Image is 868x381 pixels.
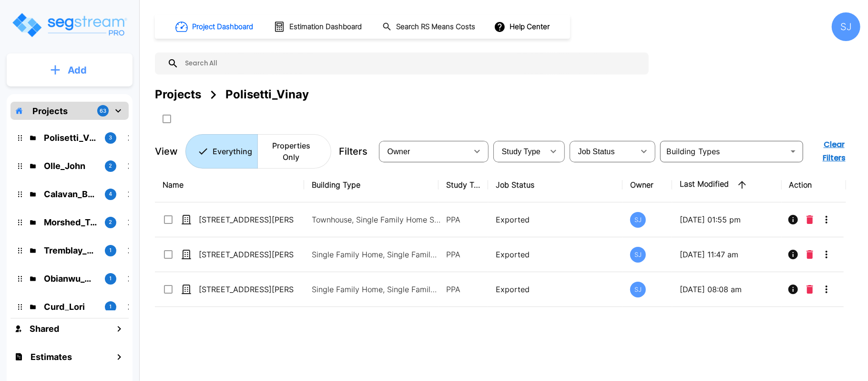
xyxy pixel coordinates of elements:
[185,134,331,169] div: Platform
[44,188,97,201] p: Calavan_Brooks
[199,249,294,260] p: [STREET_ADDRESS][PERSON_NAME]
[495,138,544,165] div: Select
[630,212,646,228] div: SJ
[157,109,176,128] button: SelectAll
[109,218,112,226] p: 2
[784,245,803,264] button: Info
[110,303,112,311] p: 1
[630,282,646,297] div: SJ
[312,249,440,260] p: Single Family Home, Single Family Home Site
[496,284,615,295] p: Exported
[68,63,87,77] p: Add
[388,148,410,156] span: Owner
[492,18,553,36] button: Help Center
[44,300,97,313] p: Curd_Lori
[100,107,106,115] p: 63
[817,280,836,299] button: More-Options
[786,145,800,158] button: Open
[630,247,646,263] div: SJ
[109,190,112,198] p: 4
[304,168,439,202] th: Building Type
[110,275,112,283] p: 1
[680,214,774,225] p: [DATE] 01:55 pm
[289,21,362,32] h1: Estimation Dashboard
[782,168,847,202] th: Action
[263,140,319,163] p: Properties Only
[179,53,644,74] input: Search All
[502,148,541,156] span: Study Type
[446,214,480,225] p: PPA
[44,159,97,172] p: Olle_John
[496,249,615,260] p: Exported
[225,86,309,103] div: Polisetti_Vinay
[381,138,468,165] div: Select
[378,18,480,36] button: Search RS Means Costs
[446,284,480,295] p: PPA
[155,86,201,103] div: Projects
[199,214,294,225] p: [STREET_ADDRESS][PERSON_NAME]
[572,138,634,165] div: Select
[623,168,672,202] th: Owner
[339,144,368,159] p: Filters
[109,134,112,142] p: 3
[110,246,112,254] p: 1
[784,280,803,299] button: Info
[32,105,68,117] p: Projects
[578,148,615,156] span: Job Status
[396,21,475,32] h1: Search RS Means Costs
[439,168,488,202] th: Study Type
[155,168,304,202] th: Name
[803,210,817,229] button: Delete
[680,284,774,295] p: [DATE] 08:08 am
[312,284,440,295] p: Single Family Home, Single Family Home, Single Family Home Site
[803,245,817,264] button: Delete
[832,12,860,41] div: SJ
[185,134,258,169] button: Everything
[31,350,72,363] h1: Estimates
[7,56,133,84] button: Add
[213,146,252,157] p: Everything
[44,131,97,144] p: Polisetti_Vinay
[44,272,97,285] p: Obianwu_Chike
[192,21,253,32] h1: Project Dashboard
[172,16,258,37] button: Project Dashboard
[663,145,785,158] input: Building Types
[817,245,836,264] button: More-Options
[446,249,480,260] p: PPA
[155,144,178,159] p: View
[817,210,836,229] button: More-Options
[109,162,112,170] p: 2
[199,284,294,295] p: [STREET_ADDRESS][PERSON_NAME]
[808,135,860,168] button: Clear Filters
[496,214,615,225] p: Exported
[44,244,97,257] p: Tremblay_Leah
[312,214,440,225] p: Townhouse, Single Family Home Site
[257,134,331,169] button: Properties Only
[270,17,367,37] button: Estimation Dashboard
[11,11,128,39] img: Logo
[672,168,782,202] th: Last Modified
[803,280,817,299] button: Delete
[680,249,774,260] p: [DATE] 11:47 am
[784,210,803,229] button: Info
[30,322,59,335] h1: Shared
[488,168,623,202] th: Job Status
[44,216,97,229] p: Morshed_Tarek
